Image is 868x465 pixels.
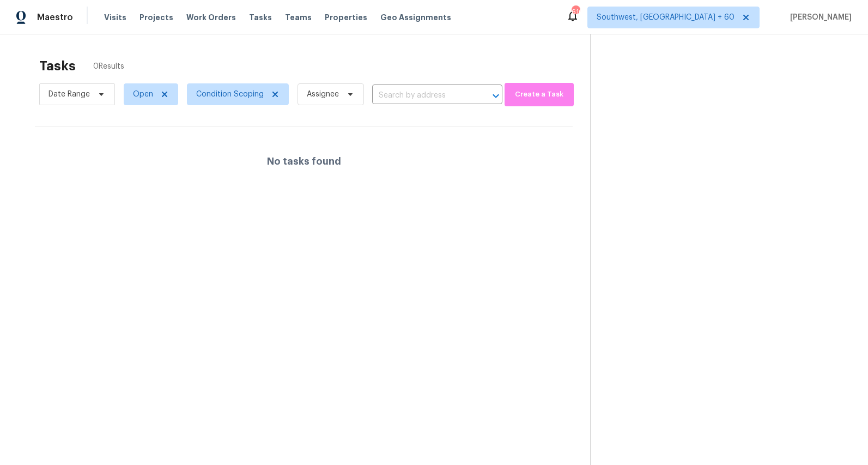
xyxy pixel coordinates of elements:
[249,14,272,21] span: Tasks
[285,12,312,23] span: Teams
[786,12,852,23] span: [PERSON_NAME]
[372,87,472,104] input: Search by address
[572,7,579,17] div: 610
[380,12,451,23] span: Geo Assignments
[267,156,341,167] h4: No tasks found
[510,88,568,101] span: Create a Task
[133,89,153,100] span: Open
[37,12,73,23] span: Maestro
[139,12,173,23] span: Projects
[93,61,124,72] span: 0 Results
[186,12,236,23] span: Work Orders
[307,89,339,100] span: Assignee
[39,61,76,71] h2: Tasks
[488,88,503,104] button: Open
[104,12,126,23] span: Visits
[597,12,735,23] span: Southwest, [GEOGRAPHIC_DATA] + 60
[325,12,367,23] span: Properties
[196,89,264,100] span: Condition Scoping
[48,89,90,100] span: Date Range
[505,83,574,106] button: Create a Task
